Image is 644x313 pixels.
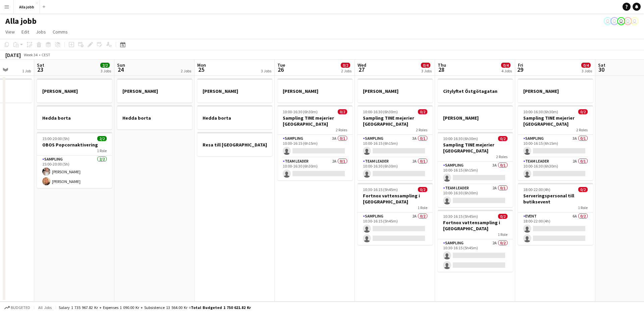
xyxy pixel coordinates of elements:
[21,29,29,35] span: Edit
[33,27,49,36] a: Jobs
[5,52,21,58] div: [DATE]
[5,16,37,26] h1: Alla jobb
[3,304,31,311] button: Budgeted
[631,17,639,25] app-user-avatar: Stina Dahl
[191,305,251,310] span: Total Budgeted 1 750 621.82 kr
[53,29,68,35] span: Comms
[22,52,39,57] span: Week 34
[5,29,15,35] span: View
[42,52,50,57] div: CEST
[610,17,619,25] app-user-avatar: Hedda Lagerbielke
[617,17,625,25] app-user-avatar: Emil Hasselberg
[14,0,40,13] button: Alla jobb
[36,29,46,35] span: Jobs
[37,305,53,310] span: All jobs
[624,17,632,25] app-user-avatar: August Löfgren
[3,27,17,36] a: View
[604,17,612,25] app-user-avatar: Hedda Lagerbielke
[11,305,30,310] span: Budgeted
[19,27,32,36] a: Edit
[50,27,70,36] a: Comms
[59,305,251,310] div: Salary 1 735 967.82 kr + Expenses 1 090.00 kr + Subsistence 13 564.00 kr =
